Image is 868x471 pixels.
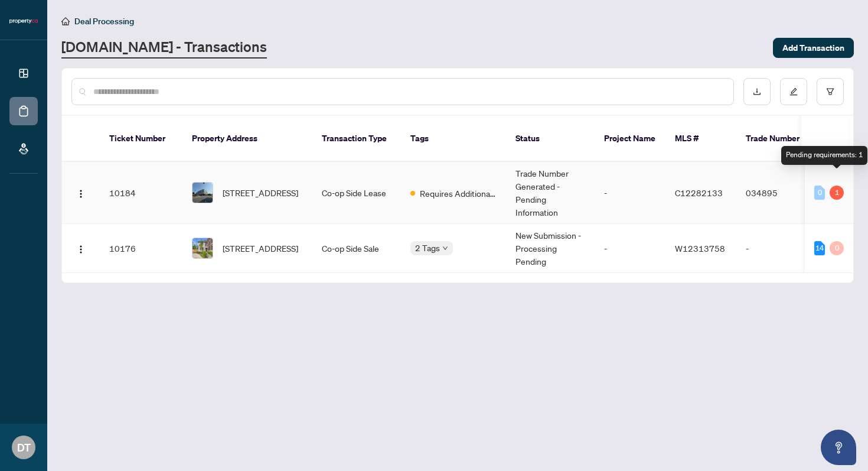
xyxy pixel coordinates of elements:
[9,18,38,25] img: logo
[665,116,736,162] th: MLS #
[312,162,401,224] td: Co-op Side Lease
[821,430,856,465] button: Open asap
[780,78,807,105] button: edit
[781,146,867,165] div: Pending requirements: 1
[192,183,213,203] img: thumbnail-img
[71,239,90,258] button: Logo
[17,439,31,456] span: DT
[817,78,844,105] button: filter
[401,116,506,162] th: Tags
[814,186,825,200] div: 0
[826,87,834,96] span: filter
[753,87,761,96] span: download
[415,241,440,255] span: 2 Tags
[506,116,595,162] th: Status
[420,187,497,200] span: Requires Additional Docs
[506,224,595,273] td: New Submission - Processing Pending
[223,242,298,255] span: [STREET_ADDRESS]
[74,16,134,27] span: Deal Processing
[743,78,771,105] button: download
[595,162,665,224] td: -
[782,38,844,57] span: Add Transaction
[595,224,665,273] td: -
[675,243,725,254] span: W12313758
[61,17,70,25] span: home
[71,183,90,202] button: Logo
[773,38,854,58] button: Add Transaction
[506,162,595,224] td: Trade Number Generated - Pending Information
[830,241,844,255] div: 0
[830,186,844,200] div: 1
[192,238,213,258] img: thumbnail-img
[223,186,298,199] span: [STREET_ADDRESS]
[814,241,825,255] div: 14
[736,162,819,224] td: 034895
[595,116,665,162] th: Project Name
[100,162,182,224] td: 10184
[675,187,723,198] span: C12282133
[312,224,401,273] td: Co-op Side Sale
[789,87,798,96] span: edit
[61,37,267,59] a: [DOMAIN_NAME] - Transactions
[736,116,819,162] th: Trade Number
[182,116,312,162] th: Property Address
[76,245,86,254] img: Logo
[442,245,448,251] span: down
[100,116,182,162] th: Ticket Number
[76,189,86,199] img: Logo
[312,116,401,162] th: Transaction Type
[736,224,819,273] td: -
[100,224,182,273] td: 10176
